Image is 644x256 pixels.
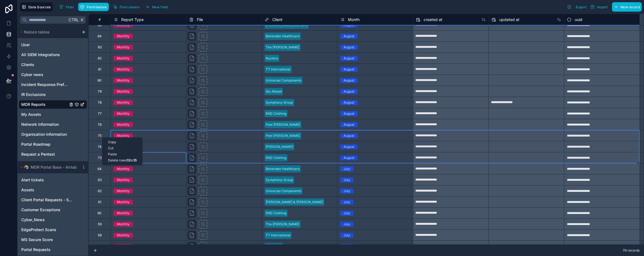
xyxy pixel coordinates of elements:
[266,23,308,28] div: [PERSON_NAME] and Sons
[348,17,360,22] span: Month
[98,111,102,116] div: 77
[344,111,354,116] div: August
[98,156,102,160] div: 73
[102,139,142,145] div: Copy
[610,2,642,12] a: New record
[98,222,102,226] div: 59
[344,133,354,138] div: August
[575,17,582,22] span: uuid
[98,56,102,61] div: 82
[623,248,640,253] span: 76 records
[98,45,102,49] div: 83
[117,166,130,171] div: Monthly
[588,2,610,12] button: Import
[266,211,286,216] div: END Clothing
[272,17,283,22] span: Client
[117,244,130,249] div: Monthly
[111,3,141,11] button: Find column
[127,158,130,162] b: 13
[344,89,354,94] div: August
[612,2,642,12] button: New record
[98,134,102,138] div: 75
[266,166,300,171] div: Benenden Healthcare
[102,157,142,163] div: Delete rows to
[344,177,350,182] div: July
[98,145,102,149] div: 74
[266,200,323,205] div: [PERSON_NAME] & [PERSON_NAME]
[98,89,102,94] div: 79
[344,144,354,149] div: August
[266,144,293,149] div: [PERSON_NAME]!
[266,78,301,83] div: Universal Components
[152,5,168,9] span: New field
[117,67,130,72] div: Monthly
[98,67,101,72] div: 81
[344,189,350,194] div: July
[344,222,350,227] div: July
[266,189,301,194] div: Universal Components
[20,2,53,12] button: Data Sources
[97,78,102,83] div: 80
[576,5,587,9] span: Export
[117,111,130,116] div: Monthly
[98,200,101,204] div: 61
[87,5,107,9] span: Permissions
[266,133,300,138] div: Peel [PERSON_NAME]
[344,78,354,83] div: August
[117,211,130,216] div: Monthly
[344,67,354,72] div: August
[117,78,130,83] div: Monthly
[266,122,300,127] div: Peel [PERSON_NAME]
[344,200,350,205] div: July
[344,56,354,61] div: August
[98,122,102,127] div: 76
[117,233,130,238] div: Monthly
[98,100,102,105] div: 78
[344,233,350,238] div: July
[266,233,291,238] div: TT International
[565,2,588,12] button: Export
[266,244,282,249] div: Go-Ahead
[98,178,102,182] div: 63
[102,151,142,157] div: Paste
[80,18,84,22] span: K
[98,244,102,249] div: 57
[97,167,102,171] div: 64
[344,166,350,171] div: July
[499,17,519,22] span: updated at
[344,244,350,249] div: July
[98,23,102,27] div: 86
[344,23,354,28] div: August
[266,155,286,160] div: END Clothing
[597,5,608,9] span: Import
[97,34,102,38] div: 84
[344,45,354,50] div: August
[98,189,102,193] div: 62
[66,5,74,9] span: Filter
[266,89,282,94] div: Go-Ahead
[266,100,293,105] div: Symphony Group
[117,122,130,127] div: Monthly
[117,56,130,61] div: Monthly
[344,155,354,160] div: August
[266,56,278,61] div: Nuclera
[117,23,130,28] div: Monthly
[78,3,109,11] button: Permissions
[344,211,350,216] div: July
[68,16,79,23] span: Ctrl
[117,133,130,138] div: Monthly
[120,5,139,9] span: Find column
[266,111,286,116] div: END Clothing
[266,177,293,182] div: Symphony Group
[424,17,442,22] span: created at
[197,17,203,22] span: File
[266,67,291,72] div: TT International
[266,45,299,50] div: The [PERSON_NAME]
[117,222,130,227] div: Monthly
[102,145,142,151] div: Cut
[117,45,130,50] div: Monthly
[28,5,51,9] span: Data Sources
[344,122,354,127] div: August
[144,3,170,11] button: New field
[117,34,130,39] div: Monthly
